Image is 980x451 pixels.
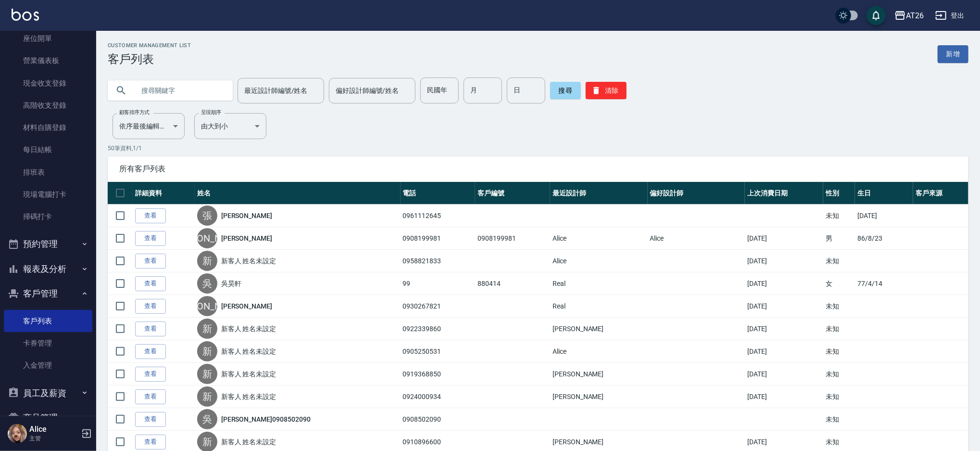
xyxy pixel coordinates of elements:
button: save [867,6,886,25]
label: 顧客排序方式 [119,109,150,116]
a: 查看 [135,344,166,359]
div: 新 [197,364,217,384]
td: 男 [823,227,855,250]
div: 新 [197,251,217,271]
th: 電話 [401,182,476,205]
td: [DATE] [745,295,823,318]
button: 商品管理 [4,405,92,430]
a: 查看 [135,435,166,450]
div: 吳 [197,273,217,294]
img: Person [8,424,27,443]
td: 99 [401,272,476,295]
button: 搜尋 [550,82,581,99]
h5: Alice [29,425,78,434]
td: 0961112645 [401,205,476,227]
a: 新增 [938,45,968,63]
p: 50 筆資料, 1 / 1 [108,144,968,153]
td: 未知 [823,250,855,272]
span: 所有客戶列表 [119,164,957,174]
td: [DATE] [745,250,823,272]
p: 主管 [29,434,78,443]
button: 報表及分析 [4,257,92,282]
a: 現金收支登錄 [4,72,92,94]
a: 座位開單 [4,27,92,50]
a: 新客人 姓名未設定 [221,392,276,401]
td: [DATE] [745,340,823,363]
label: 呈現順序 [201,109,221,116]
td: [DATE] [745,227,823,250]
td: [DATE] [855,205,913,227]
a: 查看 [135,231,166,246]
th: 客戶編號 [475,182,550,205]
a: 新客人 姓名未設定 [221,256,276,266]
a: 查看 [135,367,166,382]
a: 現場電腦打卡 [4,183,92,206]
td: [PERSON_NAME] [550,318,648,340]
a: 查看 [135,208,166,223]
td: [DATE] [745,272,823,295]
a: 每日結帳 [4,139,92,161]
a: 查看 [135,412,166,427]
a: 客戶列表 [4,310,92,332]
th: 性別 [823,182,855,205]
button: 員工及薪資 [4,381,92,406]
td: 0908199981 [475,227,550,250]
div: [PERSON_NAME] [197,296,217,316]
button: 客戶管理 [4,281,92,306]
th: 最近設計師 [550,182,648,205]
h3: 客戶列表 [108,52,191,66]
th: 詳細資料 [133,182,195,205]
td: 880414 [475,272,550,295]
td: 未知 [823,318,855,340]
div: 吳 [197,409,217,429]
th: 偏好設計師 [648,182,745,205]
td: 未知 [823,205,855,227]
th: 上次消費日期 [745,182,823,205]
td: [PERSON_NAME] [550,363,648,386]
a: 新客人 姓名未設定 [221,369,276,379]
a: 入金管理 [4,354,92,376]
a: 查看 [135,276,166,291]
div: AT26 [906,10,924,22]
a: 掃碼打卡 [4,206,92,228]
a: 高階收支登錄 [4,94,92,116]
div: 新 [197,319,217,339]
div: 張 [197,206,217,226]
td: Real [550,272,648,295]
button: 預約管理 [4,232,92,257]
td: 0908502090 [401,408,476,431]
td: 0919368850 [401,363,476,386]
td: 0922339860 [401,318,476,340]
a: 營業儀表板 [4,50,92,72]
button: 登出 [931,7,968,25]
a: 查看 [135,322,166,336]
th: 姓名 [195,182,401,205]
button: AT26 [891,6,928,26]
td: 0905250531 [401,340,476,363]
a: 吳昊軒 [221,279,241,288]
a: 新客人 姓名未設定 [221,347,276,356]
td: [PERSON_NAME] [550,386,648,408]
a: 卡券管理 [4,332,92,354]
h2: Customer Management List [108,42,191,49]
div: 由大到小 [194,113,266,139]
a: 排班表 [4,161,92,183]
td: Real [550,295,648,318]
td: 77/4/14 [855,272,913,295]
div: 新 [197,387,217,407]
a: 新客人 姓名未設定 [221,437,276,447]
a: 新客人 姓名未設定 [221,324,276,334]
td: 0930267821 [401,295,476,318]
img: Logo [12,9,39,21]
a: 材料自購登錄 [4,116,92,139]
a: 查看 [135,254,166,269]
th: 生日 [855,182,913,205]
td: 86/8/23 [855,227,913,250]
td: Alice [550,340,648,363]
td: Alice [648,227,745,250]
a: [PERSON_NAME] [221,211,272,220]
a: 查看 [135,299,166,314]
td: Alice [550,227,648,250]
td: [DATE] [745,386,823,408]
td: [DATE] [745,363,823,386]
